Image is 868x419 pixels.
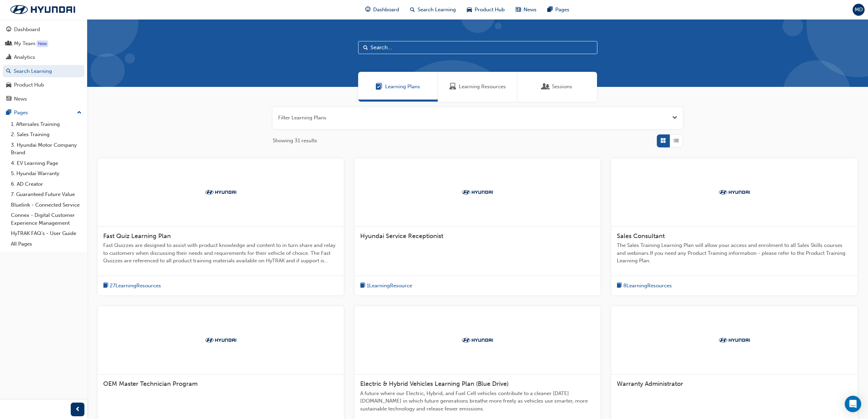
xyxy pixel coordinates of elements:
[510,3,542,17] a: news-iconNews
[672,114,677,122] button: Open the filter
[6,68,11,75] span: search-icon
[103,281,161,290] button: book-icon27LearningResources
[617,281,672,290] button: book-icon8LearningResources
[459,83,506,91] span: Learning Resources
[8,210,84,228] a: Connex - Digital Customer Experience Management
[555,6,569,14] span: Pages
[674,137,679,145] span: List
[3,37,84,50] a: My Team
[6,41,11,47] span: people-icon
[358,72,438,102] a: Learning PlansLearning Plans
[373,6,399,14] span: Dashboard
[8,158,84,169] a: 4. EV Learning Page
[716,337,753,343] img: Trak
[360,390,595,413] span: A future where our Electric, Hybrid, and Fuel Cell vehicles contribute to a cleaner [DATE][DOMAIN...
[14,109,28,117] div: Pages
[365,5,370,14] span: guage-icon
[14,26,40,34] div: Dashboard
[661,137,666,145] span: Grid
[360,281,412,290] button: book-icon1LearningResource
[516,5,521,14] span: news-icon
[360,232,443,240] span: Hyundai Service Receptionist
[360,380,508,388] span: Electric & Hybrid Vehicles Learning Plan (Blue Drive)
[8,228,84,239] a: HyTRAK FAQ's - User Guide
[6,82,11,88] span: car-icon
[3,51,84,64] a: Analytics
[524,6,537,14] span: News
[103,380,198,388] span: OEM Master Technician Program
[8,239,84,249] a: All Pages
[14,53,35,61] div: Analytics
[103,281,108,290] span: book-icon
[542,3,575,17] a: pages-iconPages
[103,232,171,240] span: Fast Quiz Learning Plan
[855,6,863,14] span: MD
[363,44,368,52] span: Search
[405,3,461,17] a: search-iconSearch Learning
[438,72,517,102] a: Learning ResourcesLearning Resources
[3,79,84,91] a: Product Hub
[845,396,861,412] div: Open Intercom Messenger
[77,108,82,117] span: up-icon
[8,140,84,158] a: 3. Hyundai Motor Company Brand
[3,93,84,105] a: News
[517,72,597,102] a: SessionsSessions
[459,337,496,343] img: Trak
[6,27,11,33] span: guage-icon
[37,40,48,47] div: Tooltip anchor
[3,2,82,17] img: Trak
[355,158,601,296] a: TrakHyundai Service Receptionistbook-icon1LearningResource
[617,241,852,265] span: The Sales Training Learning Plan will allow your access and enrolment to all Sales Skills courses...
[6,54,11,61] span: chart-icon
[459,189,496,196] img: Trak
[8,200,84,210] a: Bluelink - Connected Service
[461,3,510,17] a: car-iconProduct Hub
[376,83,382,91] span: Learning Plans
[3,106,84,119] button: Pages
[8,119,84,130] a: 1. Aftersales Training
[617,232,665,240] span: Sales Consultant
[75,405,80,414] span: prev-icon
[110,282,161,290] span: 27 Learning Resources
[617,380,683,388] span: Warranty Administrator
[3,65,84,78] a: Search Learning
[623,282,672,290] span: 8 Learning Resources
[8,189,84,200] a: 7. Guaranteed Future Value
[14,40,36,48] div: My Team
[716,189,753,196] img: Trak
[8,168,84,179] a: 5. Hyundai Warranty
[611,158,857,296] a: TrakSales ConsultantThe Sales Training Learning Plan will allow your access and enrolment to all ...
[103,241,338,265] span: Fast Quizzes are designed to assist with product knowledge and content to in turn share and relay...
[449,83,456,91] span: Learning Resources
[8,179,84,189] a: 6. AD Creator
[14,81,44,89] div: Product Hub
[367,282,412,290] span: 1 Learning Resource
[273,137,317,145] span: Showing 31 results
[360,3,405,17] a: guage-iconDashboard
[202,189,240,196] img: Trak
[358,41,597,54] input: Search...
[547,5,553,14] span: pages-icon
[8,129,84,140] a: 2. Sales Training
[542,83,549,91] span: Sessions
[418,6,456,14] span: Search Learning
[475,6,505,14] span: Product Hub
[6,110,11,116] span: pages-icon
[552,83,572,91] span: Sessions
[14,95,27,103] div: News
[3,23,84,36] a: Dashboard
[202,337,240,343] img: Trak
[6,96,11,102] span: news-icon
[853,4,865,16] button: MD
[360,281,365,290] span: book-icon
[3,22,84,106] button: DashboardMy TeamAnalyticsSearch LearningProduct HubNews
[410,5,415,14] span: search-icon
[617,281,622,290] span: book-icon
[467,5,472,14] span: car-icon
[385,83,420,91] span: Learning Plans
[98,158,344,296] a: TrakFast Quiz Learning PlanFast Quizzes are designed to assist with product knowledge and content...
